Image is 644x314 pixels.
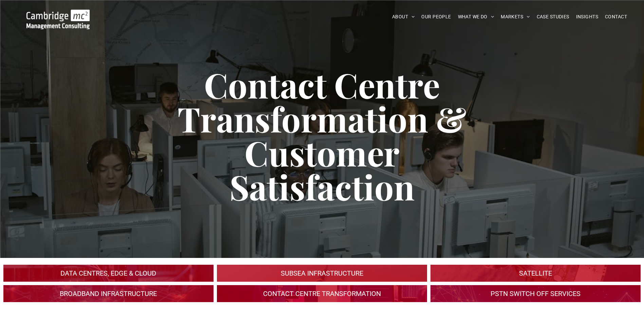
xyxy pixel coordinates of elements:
a: TECHNOLOGY > DIGITAL INFRASTRUCTURE > PSTN Switch-Off Services | Cambridge MC [430,285,641,302]
a: TECHNOLOGY > DIGITAL INFRASTRUCTURE > Contact Centre Transformation & Customer Satisfaction [217,285,427,302]
a: A large mall with arched glass roof [430,265,641,282]
a: CONTACT [602,12,630,22]
a: INSIGHTS [573,12,602,22]
span: Contact Centre Transformation & Customer Satisfaction [178,62,466,209]
a: MARKETS [497,12,533,22]
a: Your Business Transformed | Cambridge Management Consulting [26,11,90,18]
a: An industrial plant [3,265,214,282]
a: WHAT WE DO [455,12,498,22]
a: A crowd in silhouette at sunset, on a rise or lookout point [3,285,214,302]
a: OUR PEOPLE [418,12,454,22]
a: TECHNOLOGY > DIGITAL INFRASTRUCTURE > Subsea Infrastructure | Cambridge MC [217,265,427,282]
a: ABOUT [389,12,418,22]
a: CASE STUDIES [533,12,573,22]
img: Go to Homepage [26,10,90,29]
